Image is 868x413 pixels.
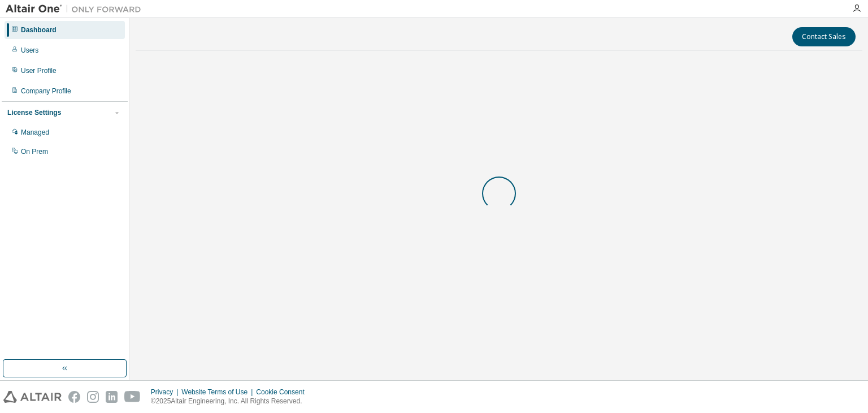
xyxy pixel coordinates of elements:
div: Website Terms of Use [181,388,256,397]
div: License Settings [7,108,61,117]
div: Cookie Consent [256,388,311,397]
button: Contact Sales [792,27,856,46]
div: Dashboard [21,25,57,35]
img: linkedin.svg [106,391,118,403]
div: Managed [21,128,49,137]
p: © 2025 Altair Engineering, Inc. All Rights Reserved. [151,397,311,406]
img: facebook.svg [68,391,80,403]
div: On Prem [21,147,48,156]
div: Company Profile [21,87,71,96]
img: instagram.svg [87,391,99,403]
img: youtube.svg [124,391,141,403]
img: altair_logo.svg [3,391,62,403]
div: Users [21,46,38,55]
div: User Profile [21,66,57,75]
div: Privacy [151,388,181,397]
img: Altair One [6,3,147,15]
